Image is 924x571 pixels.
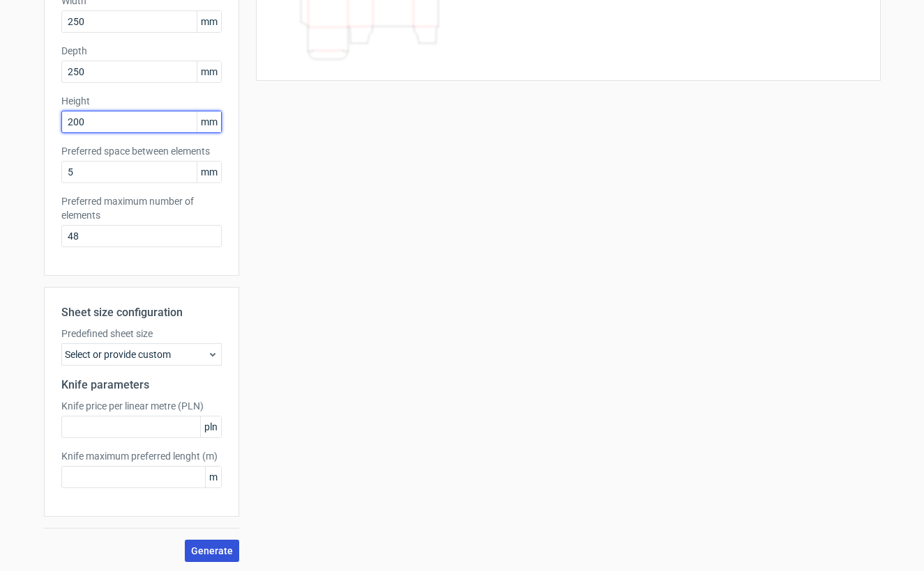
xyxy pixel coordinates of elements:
[61,377,222,393] h2: Knife parameters
[197,162,221,182] span: mm
[61,194,222,222] label: Preferred maximum number of elements
[197,111,221,132] span: mm
[185,540,239,562] button: Generate
[61,144,222,158] label: Preferred space between elements
[191,546,233,556] span: Generate
[61,304,222,321] h2: Sheet size configuration
[197,61,221,82] span: mm
[61,94,222,108] label: Height
[197,11,221,32] span: mm
[61,399,222,413] label: Knife price per linear metre (PLN)
[200,416,221,437] span: pln
[61,343,222,366] div: Select or provide custom
[61,44,222,58] label: Depth
[205,467,221,487] span: m
[61,449,222,463] label: Knife maximum preferred lenght (m)
[61,327,222,341] label: Predefined sheet size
